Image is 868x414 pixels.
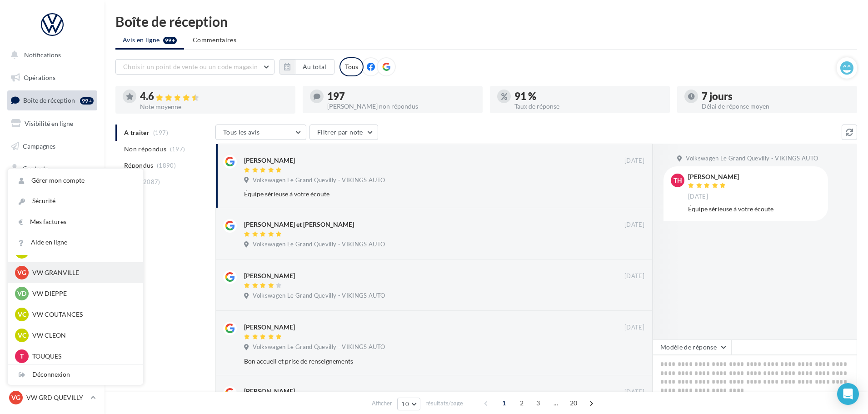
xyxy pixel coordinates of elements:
[702,103,850,110] div: Délai de réponse moyen
[215,125,306,140] button: Tous les avis
[253,176,385,185] span: Volkswagen Le Grand Quevilly - VIKINGS AUTO
[25,120,73,127] span: Visibilité en ligne
[26,393,87,402] p: VW GRD QUEVILLY
[253,343,385,351] span: Volkswagen Le Grand Quevilly - VIKINGS AUTO
[309,125,378,140] button: Filtrer par note
[8,170,143,191] a: Gérer mon compte
[673,176,682,185] span: TH
[253,292,385,300] span: Volkswagen Le Grand Quevilly - VIKINGS AUTO
[624,221,644,229] span: [DATE]
[244,220,354,229] div: [PERSON_NAME] et [PERSON_NAME]
[24,51,61,59] span: Notifications
[688,205,821,214] div: Équipe sérieuse à votre écoute
[18,331,26,340] span: VC
[549,396,563,410] span: ...
[140,91,288,102] div: 4.6
[32,352,132,361] p: TOUQUES
[425,399,463,408] span: résultats/page
[531,396,545,410] span: 3
[32,331,132,340] p: VW CLEON
[244,156,295,165] div: [PERSON_NAME]
[624,272,644,280] span: [DATE]
[5,159,99,178] a: Contacts
[32,310,132,319] p: VW COUTANCES
[624,324,644,332] span: [DATE]
[837,383,859,405] div: Open Intercom Messenger
[653,339,732,355] button: Modèle de réponse
[327,103,475,110] div: [PERSON_NAME] non répondus
[279,59,334,75] button: Au total
[141,178,160,185] span: (2087)
[8,364,143,385] div: Déconnexion
[23,165,48,172] span: Contacts
[123,63,258,70] span: Choisir un point de vente ou un code magasin
[23,96,75,104] span: Boîte de réception
[244,387,295,396] div: [PERSON_NAME]
[8,191,143,211] a: Sécurité
[157,162,176,169] span: (1890)
[80,97,94,105] div: 99+
[5,45,95,65] button: Notifications
[702,91,850,101] div: 7 jours
[566,396,581,410] span: 20
[688,174,739,180] div: [PERSON_NAME]
[8,232,143,253] a: Aide en ligne
[24,74,55,81] span: Opérations
[5,114,99,133] a: Visibilité en ligne
[223,128,260,136] span: Tous les avis
[497,396,511,410] span: 1
[295,59,334,75] button: Au total
[193,35,236,45] span: Commentaires
[5,182,99,201] a: Médiathèque
[170,145,185,153] span: (197)
[115,15,857,28] div: Boîte de réception
[18,310,26,319] span: VC
[8,212,143,232] a: Mes factures
[124,145,166,154] span: Non répondus
[327,91,475,101] div: 197
[244,357,585,366] div: Bon accueil et prise de renseignements
[17,268,26,277] span: VG
[244,190,585,199] div: Équipe sérieuse à votre écoute
[624,388,644,396] span: [DATE]
[124,161,154,170] span: Répondus
[20,352,24,361] span: T
[17,289,26,298] span: VD
[514,103,663,110] div: Taux de réponse
[339,57,364,76] div: Tous
[401,400,409,408] span: 10
[397,398,420,410] button: 10
[140,104,288,110] div: Note moyenne
[372,399,392,408] span: Afficher
[11,393,20,402] span: VG
[686,155,818,163] span: Volkswagen Le Grand Quevilly - VIKINGS AUTO
[244,323,295,332] div: [PERSON_NAME]
[7,389,97,406] a: VG VW GRD QUEVILLY
[5,68,99,87] a: Opérations
[688,193,708,201] span: [DATE]
[514,396,529,410] span: 2
[5,205,99,224] a: Calendrier
[32,289,132,298] p: VW DIEPPE
[32,268,132,277] p: VW GRANVILLE
[5,257,99,284] a: Campagnes DataOnDemand
[244,271,295,280] div: [PERSON_NAME]
[115,59,274,75] button: Choisir un point de vente ou un code magasin
[5,227,99,254] a: PLV et print personnalisable
[5,90,99,110] a: Boîte de réception99+
[253,240,385,249] span: Volkswagen Le Grand Quevilly - VIKINGS AUTO
[624,157,644,165] span: [DATE]
[5,137,99,156] a: Campagnes
[23,142,55,150] span: Campagnes
[514,91,663,101] div: 91 %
